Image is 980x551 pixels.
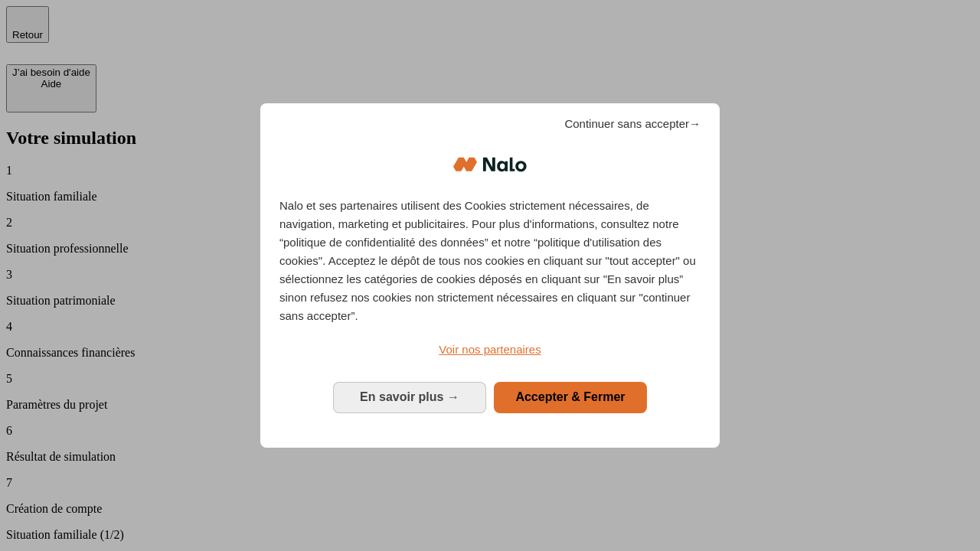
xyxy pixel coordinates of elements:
button: Accepter & Fermer: Accepter notre traitement des données et fermer [494,382,647,412]
img: Logo [453,142,527,187]
p: Nalo et ses partenaires utilisent des Cookies strictement nécessaires, de navigation, marketing e... [279,197,701,325]
span: Accepter & Fermer [515,390,625,403]
a: Voir nos partenaires [279,341,701,359]
button: En savoir plus: Configurer vos consentements [333,382,486,412]
span: En savoir plus → [360,390,459,403]
span: Continuer sans accepter→ [564,115,701,133]
span: Voir nos partenaires [439,343,541,356]
div: Bienvenue chez Nalo Gestion du consentement [260,103,720,447]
